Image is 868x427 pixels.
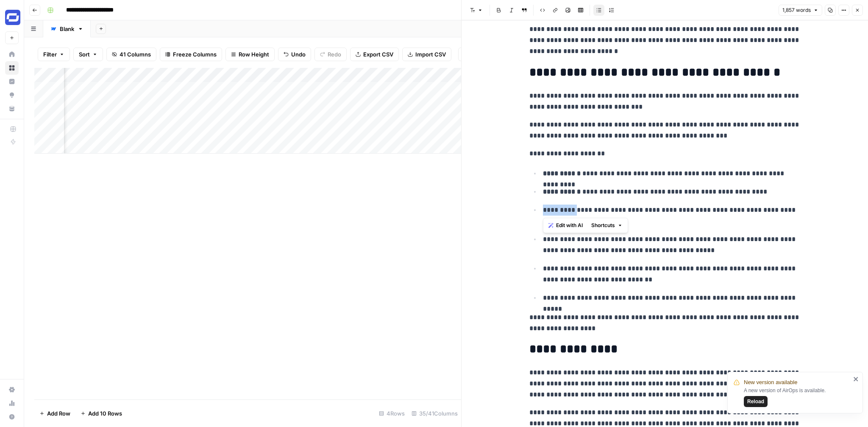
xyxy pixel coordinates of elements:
[5,75,19,88] a: Insights
[5,48,19,61] a: Home
[588,220,626,231] button: Shortcuts
[5,396,19,410] a: Usage
[278,48,311,61] button: Undo
[744,387,851,407] div: A new version of AirOps is available.
[5,410,19,424] button: Help + Support
[88,409,122,418] span: Add 10 Rows
[363,50,393,59] span: Export CSV
[545,220,586,231] button: Edit with AI
[415,50,446,59] span: Import CSV
[73,48,103,61] button: Sort
[5,7,19,28] button: Workspace: Synthesia
[408,407,461,420] div: 35/41 Columns
[314,48,347,61] button: Redo
[75,407,127,420] button: Add 10 Rows
[556,222,583,229] span: Edit with AI
[747,398,764,405] span: Reload
[5,10,20,25] img: Synthesia Logo
[43,20,91,37] a: Blank
[853,376,859,382] button: close
[106,48,156,61] button: 41 Columns
[350,48,399,61] button: Export CSV
[160,48,222,61] button: Freeze Columns
[38,48,70,61] button: Filter
[744,396,768,407] button: Reload
[239,50,269,59] span: Row Height
[744,378,797,387] span: New version available
[328,50,341,59] span: Redo
[782,6,811,14] span: 1,857 words
[376,407,408,420] div: 4 Rows
[34,407,75,420] button: Add Row
[5,102,19,115] a: Your Data
[120,50,151,59] span: 41 Columns
[779,5,822,16] button: 1,857 words
[291,50,306,59] span: Undo
[79,50,90,59] span: Sort
[47,409,70,418] span: Add Row
[60,25,74,33] div: Blank
[591,222,615,229] span: Shortcuts
[173,50,217,59] span: Freeze Columns
[5,383,19,396] a: Settings
[5,88,19,102] a: Opportunities
[225,48,275,61] button: Row Height
[43,50,57,59] span: Filter
[402,48,451,61] button: Import CSV
[5,61,19,75] a: Browse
